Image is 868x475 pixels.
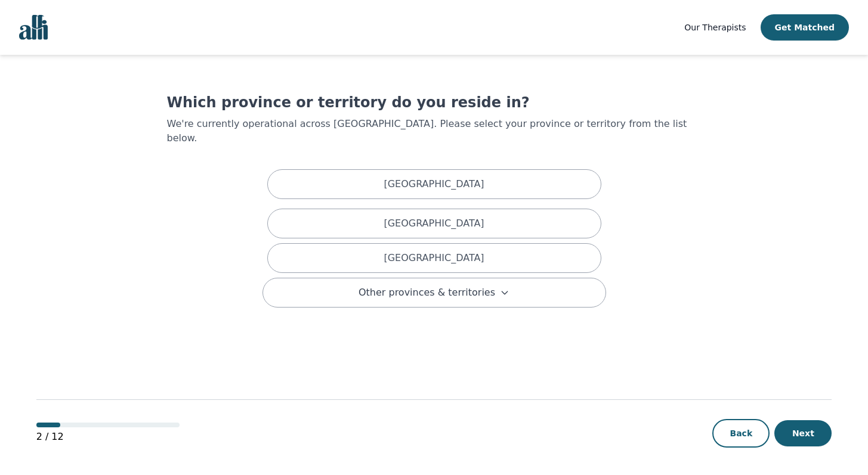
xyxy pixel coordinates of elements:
p: [GEOGRAPHIC_DATA] [384,177,484,191]
span: Our Therapists [684,23,746,32]
h1: Which province or territory do you reside in? [167,93,702,112]
button: Back [712,419,770,448]
p: [GEOGRAPHIC_DATA] [384,251,484,265]
button: Other provinces & territories [262,278,606,308]
p: We're currently operational across [GEOGRAPHIC_DATA]. Please select your province or territory fr... [167,117,702,145]
span: Other provinces & territories [359,285,495,300]
p: 2 / 12 [36,430,180,444]
p: [GEOGRAPHIC_DATA] [384,216,484,231]
a: Our Therapists [684,20,746,35]
button: Get Matched [761,14,849,41]
button: Next [774,420,832,446]
img: alli logo [19,15,48,40]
